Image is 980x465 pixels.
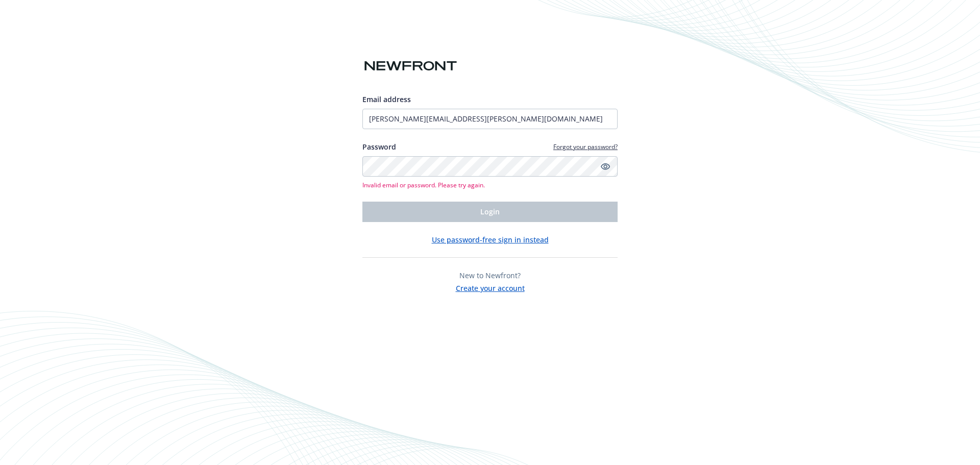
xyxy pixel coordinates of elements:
[459,271,521,280] span: New to Newfront?
[362,181,618,189] span: Invalid email or password. Please try again.
[362,156,618,177] input: Enter your password
[362,141,396,152] label: Password
[480,207,500,216] span: Login
[362,109,618,129] input: Enter your email
[456,281,525,293] button: Create your account
[432,234,549,245] button: Use password-free sign in instead
[362,202,618,222] button: Login
[599,160,611,173] a: Show password
[362,57,459,75] img: Newfront logo
[553,142,618,151] a: Forgot your password?
[362,94,411,104] span: Email address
